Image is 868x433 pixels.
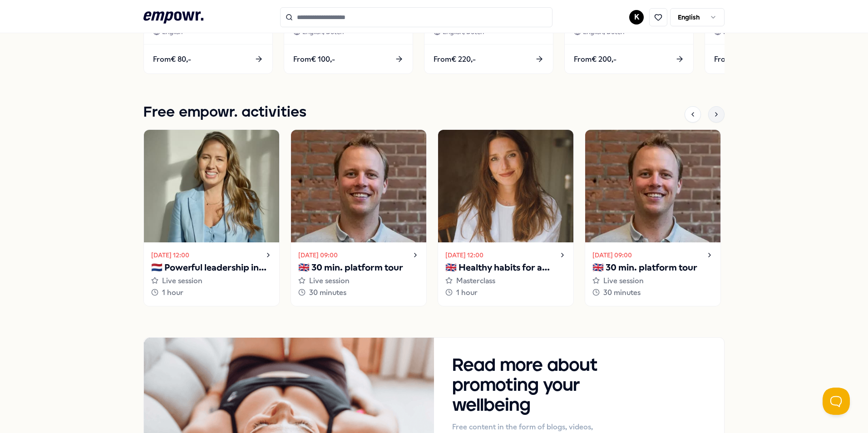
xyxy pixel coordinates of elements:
[592,287,713,299] div: 30 minutes
[298,287,419,299] div: 30 minutes
[151,250,189,260] time: [DATE] 12:00
[438,129,574,306] a: [DATE] 12:00🇬🇧 Healthy habits for a stress-free start to the yearMasterclass1 hour
[143,101,306,124] h1: Free empowr. activities
[144,130,279,242] img: activity image
[153,54,191,65] span: From € 80,-
[143,129,280,306] a: [DATE] 12:00🇳🇱 Powerful leadership in challenging situationsLive session1 hour
[293,54,335,65] span: From € 100,-
[445,275,566,287] div: Masterclass
[452,356,621,416] h3: Read more about promoting your wellbeing
[574,54,616,65] span: From € 200,-
[629,10,644,25] button: K
[291,130,426,242] img: activity image
[585,129,721,306] a: [DATE] 09:00🇬🇧 30 min. platform tourLive session30 minutes
[714,54,757,65] span: From € 240,-
[151,287,272,299] div: 1 hour
[291,129,427,306] a: [DATE] 09:00🇬🇧 30 min. platform tourLive session30 minutes
[823,388,850,415] iframe: Help Scout Beacon - Open
[585,130,720,242] img: activity image
[445,287,566,299] div: 1 hour
[445,250,483,260] time: [DATE] 12:00
[592,275,713,287] div: Live session
[151,275,272,287] div: Live session
[434,54,476,65] span: From € 220,-
[298,250,338,260] time: [DATE] 09:00
[592,261,713,275] p: 🇬🇧 30 min. platform tour
[280,7,552,27] input: Search for products, categories or subcategories
[445,261,566,275] p: 🇬🇧 Healthy habits for a stress-free start to the year
[298,275,419,287] div: Live session
[592,250,632,260] time: [DATE] 09:00
[151,261,272,275] p: 🇳🇱 Powerful leadership in challenging situations
[298,261,419,275] p: 🇬🇧 30 min. platform tour
[438,130,573,242] img: activity image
